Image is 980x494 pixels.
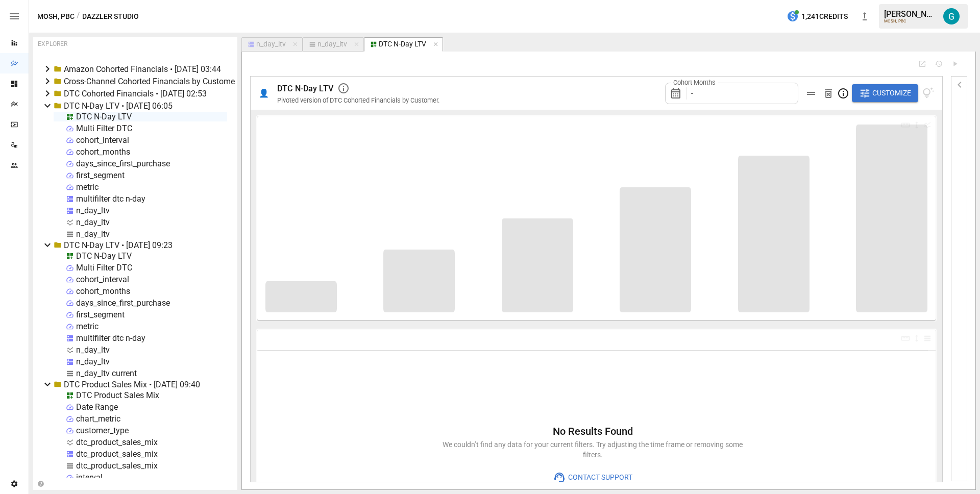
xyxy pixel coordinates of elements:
[256,40,286,49] div: n_day_ltv
[64,240,173,250] div: DTC N-Day LTV • [DATE] 09:23
[801,10,848,23] span: 1,241 Credits
[76,147,130,157] div: cohort_months
[76,322,99,331] div: metric
[241,37,303,52] button: n_day_ltv
[303,37,364,52] button: n_day_ltv
[76,123,132,133] div: Multi Filter DTC
[884,9,937,19] div: [PERSON_NAME]
[76,473,103,482] div: interval
[852,84,918,103] button: Customize
[76,402,118,412] div: Date Range
[76,461,158,471] div: dtc_product_sales_mix
[76,112,132,121] div: DTC N-Day LTV
[64,101,173,111] div: DTC N-Day LTV • [DATE] 06:05
[951,60,959,68] button: Run Query
[76,368,137,378] div: n_day_ltv current
[76,217,110,227] div: n_day_ltv
[35,480,46,487] button: Collapse Folders
[64,77,290,86] div: Cross-Channel Cohorted Financials by Customer • [DATE] 02:40
[64,380,200,389] div: DTC Product Sales Mix • [DATE] 09:40
[76,170,125,180] div: first_segment
[937,2,966,31] button: Gavin Acres
[259,88,269,98] div: 👤
[277,96,439,104] span: Pivoted version of DTC Cohorted Financials by Customer.
[76,263,132,273] div: Multi Filter DTC
[922,84,934,103] button: View documentation
[76,286,130,296] div: cohort_months
[439,439,746,460] p: We couldn’t find any data for your current filters. Try adjusting the time frame or removing some...
[76,251,132,261] div: DTC N-Day LTV
[872,87,911,100] span: Customize
[364,37,443,52] button: DTC N-Day LTV
[943,8,960,24] img: Gavin Acres
[76,159,170,168] div: days_since_first_purchase
[76,437,158,447] div: dtc_product_sales_mix
[76,194,145,204] div: multifilter dtc n-day
[76,275,129,284] div: cohort_interval
[64,89,207,98] div: DTC Cohorted Financials • [DATE] 02:53
[566,471,632,484] span: Contact Support
[854,6,875,27] button: New version available, click to update!
[37,10,75,23] button: MOSH, PBC
[76,298,170,308] div: days_since_first_purchase
[76,310,125,319] div: first_segment
[379,40,426,49] div: DTC N-Day LTV
[884,19,937,23] div: MOSH, PBC
[691,89,693,97] span: -
[671,78,718,87] label: Cohort Months
[38,40,67,47] div: EXPLORER
[76,426,129,435] div: customer_type
[76,135,129,145] div: cohort_interval
[76,206,110,215] div: n_day_ltv
[76,182,99,192] div: metric
[64,64,221,74] div: Amazon Cohorted Financials • [DATE] 03:44
[782,7,852,26] button: 1,241Credits
[76,390,159,400] div: DTC Product Sales Mix
[935,60,943,68] button: Document History
[918,60,926,68] button: Open Report
[439,423,746,439] h6: No Results Found
[76,345,110,355] div: n_day_ltv
[76,229,110,239] div: n_day_ltv
[546,468,640,486] button: Contact Support
[77,10,80,23] div: /
[76,333,145,343] div: multifilter dtc n-day
[76,449,158,459] div: dtc_product_sales_mix
[76,414,120,424] div: chart_metric
[76,357,110,366] div: n_day_ltv
[277,84,333,93] span: DTC N-Day LTV
[317,40,347,49] div: n_day_ltv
